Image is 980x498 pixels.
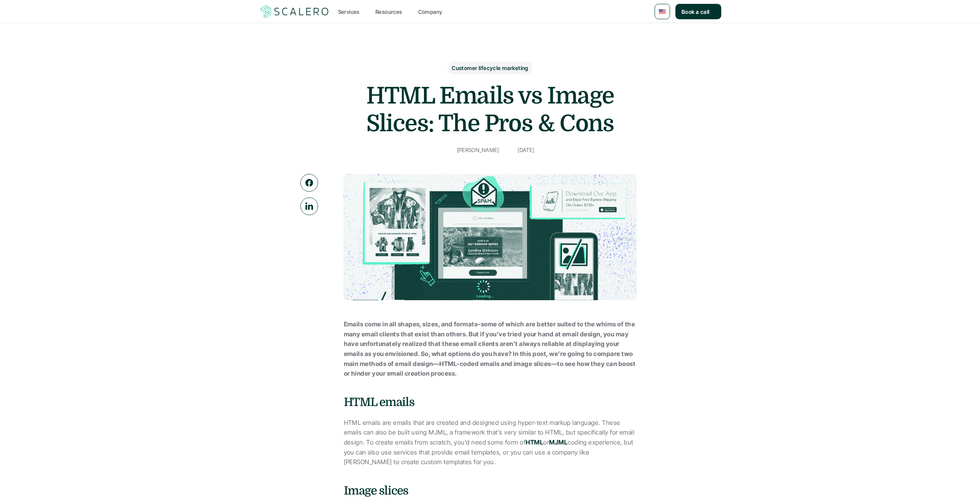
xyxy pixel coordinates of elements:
[344,320,637,377] strong: Emails come in all shapes, sizes, and formats–some of which are better suited to the whims of the...
[457,145,499,155] p: [PERSON_NAME]
[452,64,528,72] p: Customer lifecycle marketing
[549,438,568,446] a: MJML
[675,4,721,19] a: Book a call
[526,438,543,446] a: HTML
[344,418,637,467] p: HTML emails are emails that are created and designed using hyper-text markup language. These emai...
[344,394,637,410] h4: HTML emails
[518,145,534,155] p: [DATE]
[259,4,330,19] img: Scalero company logo
[338,8,360,16] p: Services
[336,82,644,137] h1: HTML Emails vs Image Slices: The Pros & Cons
[418,8,442,16] p: Company
[682,8,710,16] p: Book a call
[375,8,402,16] p: Resources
